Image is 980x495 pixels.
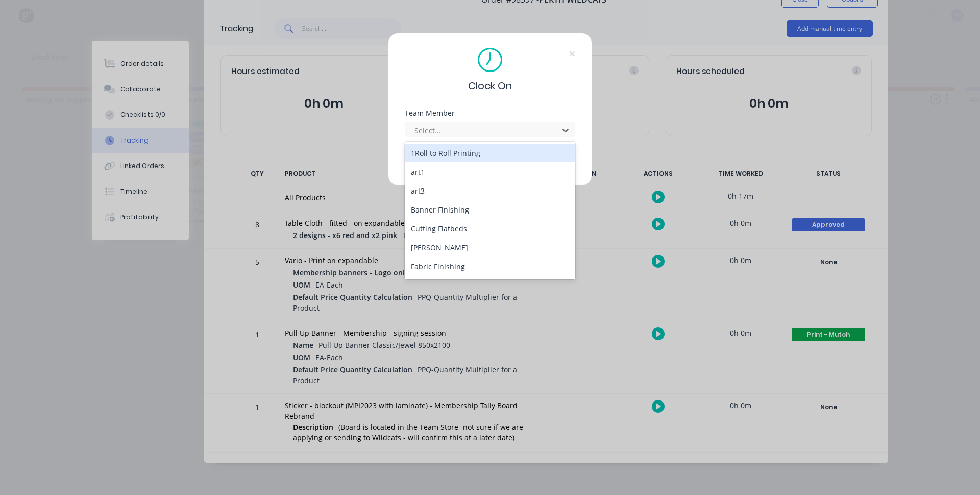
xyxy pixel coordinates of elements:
[405,200,575,219] div: Banner Finishing
[405,238,575,257] div: [PERSON_NAME]
[468,78,512,93] span: Clock On
[405,110,575,117] div: Team Member
[405,181,575,200] div: art3
[405,144,575,162] div: 1Roll to Roll Printing
[405,219,575,238] div: Cutting Flatbeds
[405,162,575,181] div: art1
[405,276,575,295] div: [PERSON_NAME]
[405,257,575,276] div: Fabric Finishing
